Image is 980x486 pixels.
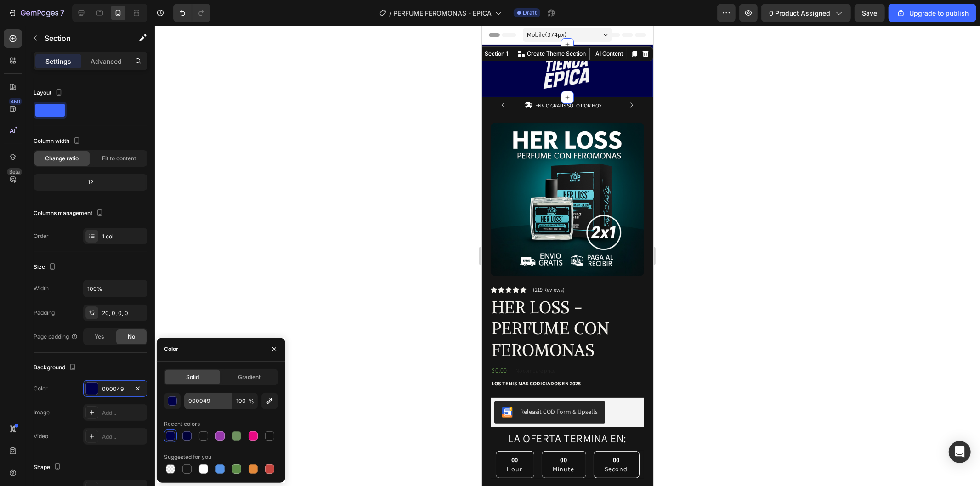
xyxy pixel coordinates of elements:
[769,8,830,18] span: 0 product assigned
[34,461,63,474] div: Shape
[45,57,71,66] p: Settings
[482,26,653,486] iframe: Design area
[34,362,78,374] div: Background
[389,8,391,18] span: /
[102,409,145,417] div: Add...
[84,280,147,297] input: Auto
[34,309,55,317] div: Padding
[102,154,136,163] span: Fit to content
[34,87,64,99] div: Layout
[949,441,971,463] div: Open Intercom Messenger
[34,384,48,393] div: Color
[34,135,82,147] div: Column width
[34,432,48,441] div: Video
[128,333,135,341] span: No
[164,420,200,428] div: Recent colors
[393,8,492,18] span: PERFUME FEROMONAS - EPICA
[102,385,129,393] div: 000049
[34,207,105,220] div: Columns management
[95,333,104,341] span: Yes
[249,397,254,406] span: %
[523,9,537,17] span: Draft
[102,433,145,441] div: Add...
[238,373,261,381] span: Gradient
[45,154,79,163] span: Change ratio
[7,168,22,175] div: Beta
[35,176,146,189] div: 12
[102,309,145,317] div: 20, 0, 0, 0
[862,9,878,17] span: Save
[184,393,232,409] input: Eg: FFFFFF
[889,4,976,22] button: Upgrade to publish
[34,232,49,240] div: Order
[34,333,78,341] div: Page padding
[164,345,178,353] div: Color
[761,4,851,22] button: 0 product assigned
[34,408,50,417] div: Image
[855,4,885,22] button: Save
[896,8,969,18] div: Upgrade to publish
[102,232,145,241] div: 1 col
[34,284,49,293] div: Width
[173,4,210,22] div: Undo/Redo
[4,4,68,22] button: 7
[34,261,58,273] div: Size
[91,57,122,66] p: Advanced
[164,453,211,461] div: Suggested for you
[186,373,199,381] span: Solid
[9,98,22,105] div: 450
[45,33,120,44] p: Section
[60,7,64,18] p: 7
